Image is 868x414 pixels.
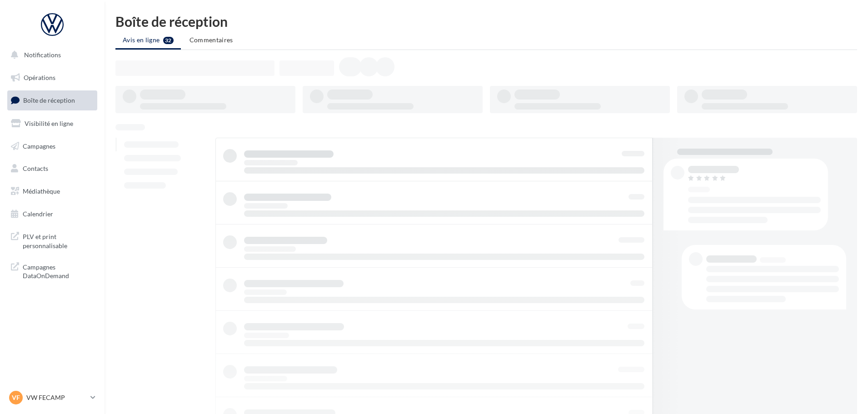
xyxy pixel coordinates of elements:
span: Notifications [24,51,61,59]
span: VF [12,393,20,402]
a: Contacts [5,159,99,178]
span: Boîte de réception [23,96,75,104]
a: Campagnes DataOnDemand [5,257,99,284]
a: Opérations [5,68,99,87]
span: Campagnes DataOnDemand [23,261,94,280]
a: PLV et print personnalisable [5,227,99,254]
span: Médiathèque [23,187,60,195]
a: Médiathèque [5,182,99,201]
a: Boîte de réception [5,90,99,110]
span: Commentaires [190,36,233,44]
span: Campagnes [23,142,55,150]
a: Campagnes [5,137,99,156]
span: Contacts [23,165,48,172]
p: VW FECAMP [26,393,87,402]
span: Opérations [24,74,55,81]
a: Calendrier [5,205,99,224]
span: Calendrier [23,210,53,218]
a: Visibilité en ligne [5,114,99,133]
span: Visibilité en ligne [25,120,73,127]
button: Notifications [5,45,95,65]
div: Boîte de réception [115,15,857,28]
a: VF VW FECAMP [7,389,97,406]
span: PLV et print personnalisable [23,230,94,250]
